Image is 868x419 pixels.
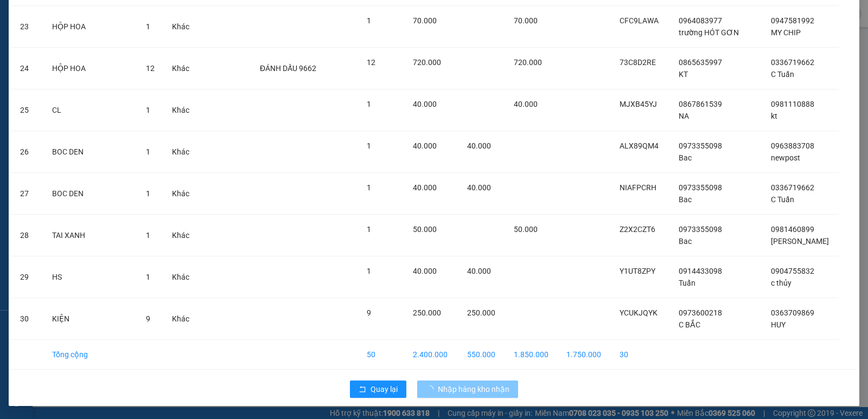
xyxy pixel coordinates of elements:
[458,340,505,370] td: 550.000
[413,225,437,234] span: 50.000
[43,89,137,131] td: CL
[467,267,491,275] span: 40.000
[11,48,43,89] td: 24
[679,237,692,246] span: Bac
[367,100,371,108] span: 1
[146,314,150,323] span: 9
[146,231,150,240] span: 1
[514,225,538,234] span: 50.000
[467,141,491,150] span: 40.000
[146,189,150,198] span: 1
[43,298,137,340] td: KIỆN
[367,183,371,192] span: 1
[611,340,671,370] td: 30
[771,28,801,37] span: MY CHIP
[467,183,491,192] span: 40.000
[11,256,43,298] td: 29
[679,112,689,120] span: NA
[771,237,829,246] span: [PERSON_NAME]
[514,58,542,67] span: 720.000
[146,106,150,114] span: 1
[620,58,656,67] span: 73C8D2RE
[359,385,366,394] span: rollback
[771,58,814,67] span: 0336719662
[771,308,814,317] span: 0363709869
[146,147,150,156] span: 1
[413,308,441,317] span: 250.000
[771,183,814,192] span: 0336719662
[413,58,441,67] span: 720.000
[367,58,375,67] span: 12
[43,48,137,89] td: HỘP HOA
[620,141,659,150] span: ALX89QM4
[679,279,695,287] span: Tuấn
[426,385,438,393] span: loading
[467,308,495,317] span: 250.000
[771,70,794,79] span: C Tuấn
[620,225,655,234] span: Z2X2CZT6
[413,183,437,192] span: 40.000
[771,267,814,275] span: 0904755832
[620,16,659,25] span: CFC9LAWA
[43,173,137,215] td: BOC DEN
[163,6,199,48] td: Khác
[43,215,137,256] td: TAI XANH
[620,308,658,317] span: YCUKJQYK
[371,383,398,395] span: Quay lại
[771,141,814,150] span: 0963883708
[514,16,538,25] span: 70.000
[163,256,199,298] td: Khác
[43,6,137,48] td: HỘP HOA
[146,64,155,73] span: 12
[679,320,700,329] span: C BẮC
[771,279,792,287] span: c thủy
[350,381,406,398] button: rollbackQuay lại
[771,112,777,120] span: kt
[11,89,43,131] td: 25
[367,225,371,234] span: 1
[163,131,199,173] td: Khác
[367,141,371,150] span: 1
[771,225,814,234] span: 0981460899
[163,173,199,215] td: Khác
[404,340,459,370] td: 2.400.000
[558,340,611,370] td: 1.750.000
[43,256,137,298] td: HS
[679,58,722,67] span: 0865635997
[505,340,558,370] td: 1.850.000
[43,340,137,370] td: Tổng cộng
[679,195,692,204] span: Bac
[43,131,137,173] td: BOC DEN
[417,381,518,398] button: Nhập hàng kho nhận
[413,141,437,150] span: 40.000
[620,183,656,192] span: NIAFPCRH
[163,215,199,256] td: Khác
[514,100,538,108] span: 40.000
[679,141,722,150] span: 0973355098
[413,267,437,275] span: 40.000
[11,6,43,48] td: 23
[679,225,722,234] span: 0973355098
[679,183,722,192] span: 0973355098
[413,100,437,108] span: 40.000
[146,273,150,281] span: 1
[413,16,437,25] span: 70.000
[260,64,316,73] span: ĐÁNH DẤU 9662
[679,28,739,37] span: trường HÓT GƠN
[367,308,371,317] span: 9
[163,89,199,131] td: Khác
[679,267,722,275] span: 0914433098
[771,320,786,329] span: HUY
[11,131,43,173] td: 26
[163,298,199,340] td: Khác
[679,16,722,25] span: 0964083977
[367,16,371,25] span: 1
[367,267,371,275] span: 1
[679,153,692,162] span: Bac
[11,298,43,340] td: 30
[679,308,722,317] span: 0973600218
[679,70,688,79] span: KT
[679,100,722,108] span: 0867861539
[163,48,199,89] td: Khác
[771,153,800,162] span: newpost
